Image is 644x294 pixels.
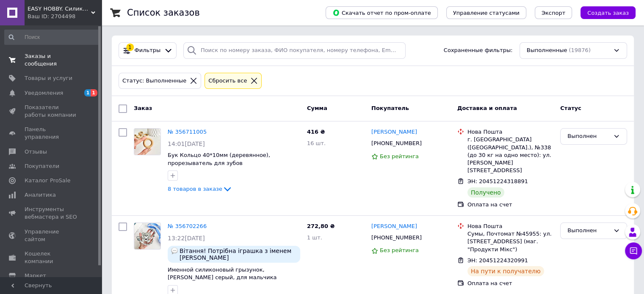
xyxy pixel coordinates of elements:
div: Получено [467,187,504,198]
span: Доставка и оплата [457,105,517,111]
span: [PHONE_NUMBER] [371,140,422,146]
span: Статус [560,105,581,111]
img: :speech_balloon: [171,247,178,254]
div: 1 [126,44,134,51]
span: 272,80 ₴ [307,223,335,229]
button: Управление статусами [446,6,526,19]
button: Чат с покупателем [625,242,642,259]
span: Отзывы [25,148,47,156]
span: Управление статусами [453,10,520,16]
span: Маркет [25,272,46,280]
span: 1 [84,89,91,96]
span: 1 шт. [307,234,322,241]
span: EASY HOBBY. Силиконовые бусины и фурнитура [28,5,91,13]
span: Уведомления [25,89,63,97]
div: Статус: Выполненные [121,77,188,85]
span: 13:22[DATE] [168,235,205,242]
div: Сбросить все [207,77,249,85]
img: Фото товару [134,129,160,155]
input: Поиск [4,30,100,45]
span: Инструменты вебмастера и SEO [25,206,78,221]
div: Выполнен [567,132,610,141]
span: Сумма [307,105,327,111]
a: 8 товаров в заказе [168,186,232,192]
span: Фильтры [135,47,161,55]
div: г. [GEOGRAPHIC_DATA] ([GEOGRAPHIC_DATA].), №338 (до 30 кг на одно место): ул. [PERSON_NAME][STREE... [467,136,553,174]
a: Именной силиконовый грызунок, [PERSON_NAME] серый, для мальчика [168,267,276,281]
span: Покупатель [371,105,409,111]
span: Товары и услуги [25,74,72,82]
span: Вітання! Потрібна іграшка з іменем [PERSON_NAME] [180,247,297,261]
a: Создать заказ [572,9,636,16]
span: Кошелек компании [25,250,78,265]
a: Бук Кольцо 40*10мм (деревянное), прорезыватель для зубов [168,152,270,166]
span: Управление сайтом [25,228,78,243]
a: [PERSON_NAME] [371,128,417,136]
div: Оплата на счет [467,280,553,287]
input: Поиск по номеру заказа, ФИО покупателя, номеру телефона, Email, номеру накладной [183,42,406,59]
span: Экспорт [542,10,565,16]
span: 16 шт. [307,140,326,146]
span: 416 ₴ [307,129,325,135]
a: № 356702266 [168,223,207,229]
span: Без рейтинга [380,247,419,253]
span: [PHONE_NUMBER] [371,234,422,241]
span: Заказы и сообщения [25,52,78,68]
span: Покупатели [25,162,59,170]
span: 14:01[DATE] [168,140,205,147]
div: Нова Пошта [467,128,553,136]
div: Оплата на счет [467,201,553,209]
span: Каталог ProSale [25,177,70,184]
span: 1 [91,89,97,96]
div: Ваш ID: 2704498 [28,13,102,20]
img: Фото товару [134,223,160,249]
span: Аналитика [25,191,56,199]
span: Панель управления [25,126,78,141]
span: ЭН: 20451224320991 [467,257,528,264]
a: Фото товару [134,128,161,155]
span: Создать заказ [587,10,629,16]
div: Выполнен [567,226,610,235]
div: На пути к получателю [467,266,544,276]
button: Создать заказ [580,6,636,19]
span: Заказ [134,105,152,111]
span: (19876) [569,47,591,53]
div: Нова Пошта [467,223,553,230]
div: Сумы, Почтомат №45955: ул. [STREET_ADDRESS] (маг. "Продукти Мікс") [467,230,553,253]
h1: Список заказов [127,8,200,18]
span: Скачать отчет по пром-оплате [332,9,431,16]
span: Без рейтинга [380,153,419,159]
span: Показатели работы компании [25,104,78,119]
span: ЭН: 20451224318891 [467,178,528,184]
a: № 356711005 [168,129,207,135]
button: Экспорт [535,6,572,19]
span: 8 товаров в заказе [168,186,222,192]
button: Скачать отчет по пром-оплате [326,6,438,19]
a: [PERSON_NAME] [371,223,417,231]
span: Сохраненные фильтры: [444,47,513,55]
span: Выполненные [527,47,567,55]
